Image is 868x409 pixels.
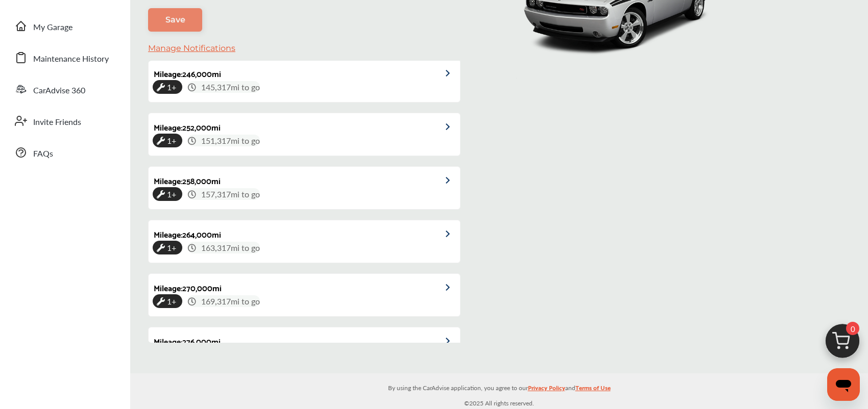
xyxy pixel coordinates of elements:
span: 1+ [165,79,178,95]
img: grCAAAAAElFTkSuQmCC [446,231,460,238]
span: CarAdvise 360 [33,84,85,97]
a: Mileage:276,000mi1+ 175,317mi to go [149,327,460,370]
span: 157,317 mi to go [199,188,260,200]
div: Mileage : 252,000 mi [149,113,221,134]
span: 151,317 mi to go [199,135,260,146]
span: 1+ [165,293,178,309]
a: Maintenance History [9,44,120,71]
span: 1+ [165,186,178,202]
span: 169,317 mi to go [199,295,260,307]
span: FAQs [33,147,53,161]
div: Mileage : 270,000 mi [149,274,222,294]
iframe: Button to launch messaging window [827,368,860,401]
a: Mileage:246,000mi1+ 145,317mi to go [149,60,460,102]
a: Privacy Policy [528,382,565,398]
img: grCAAAAAElFTkSuQmCC [446,123,460,131]
img: grCAAAAAElFTkSuQmCC [446,177,460,184]
img: grCAAAAAElFTkSuQmCC [446,284,460,291]
a: Mileage:264,000mi1+ 163,317mi to go [149,220,460,263]
span: 0 [846,322,859,335]
img: grCAAAAAElFTkSuQmCC [446,338,460,345]
a: Terms of Use [575,382,611,398]
span: Invite Friends [33,116,81,129]
p: By using the CarAdvise application, you agree to our and [130,382,868,393]
a: My Garage [9,13,120,39]
span: Maintenance History [33,53,109,66]
span: My Garage [33,21,73,34]
span: 145,317 mi to go [199,81,260,93]
div: Mileage : 264,000 mi [149,220,221,241]
span: 1+ [165,133,178,148]
div: Mileage : 246,000 mi [149,60,221,80]
a: Mileage:252,000mi1+ 151,317mi to go [149,113,460,156]
span: 163,317 mi to go [199,242,260,253]
a: Mileage:258,000mi1+ 157,317mi to go [149,167,460,209]
img: grCAAAAAElFTkSuQmCC [446,70,460,77]
a: Invite Friends [9,108,120,134]
a: Manage Notifications [148,43,235,53]
div: Mileage : 276,000 mi [149,327,221,348]
div: Mileage : 258,000 mi [149,167,221,187]
span: Save [165,15,185,24]
a: Mileage:270,000mi1+ 169,317mi to go [149,274,460,316]
span: 1+ [165,240,178,255]
a: Save [148,8,202,32]
img: cart_icon.3d0951e8.svg [818,319,867,368]
a: FAQs [9,139,120,166]
a: CarAdvise 360 [9,76,120,103]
